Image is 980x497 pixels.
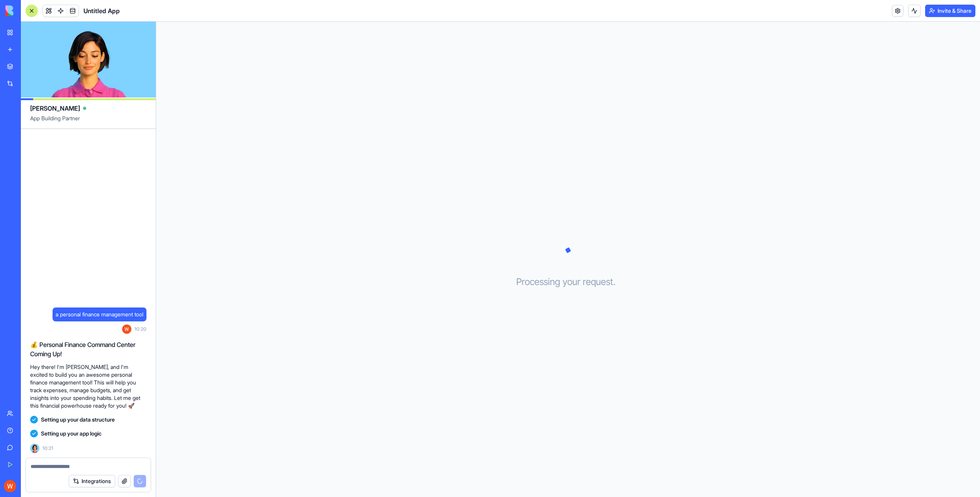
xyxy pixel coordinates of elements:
span: [PERSON_NAME] [30,104,80,113]
h2: 💰 Personal Finance Command Center Coming Up! [30,340,146,359]
span: a personal finance management tool [56,311,143,318]
span: 10:21 [43,445,53,451]
img: ACg8ocKaldk7sKAhPiHWFMBn85Nr0HYdrDxiK_G-cGmIEh2LlUfW2g=s96-c [4,480,16,492]
img: logo [5,5,53,16]
span: 10:20 [134,326,146,332]
button: Integrations [69,475,115,487]
span: Setting up your app logic [41,430,102,437]
img: Ella_00000_wcx2te.png [30,444,39,453]
h3: Processing your request [516,276,620,288]
span: Setting up your data structure [41,416,115,424]
span: App Building Partner [30,114,146,128]
img: ACg8ocKaldk7sKAhPiHWFMBn85Nr0HYdrDxiK_G-cGmIEh2LlUfW2g=s96-c [122,325,131,334]
span: . [613,276,616,288]
button: Invite & Share [925,5,975,17]
span: Untitled App [83,6,120,15]
p: Hey there! I'm [PERSON_NAME], and I'm excited to build you an awesome personal finance management... [30,363,146,410]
